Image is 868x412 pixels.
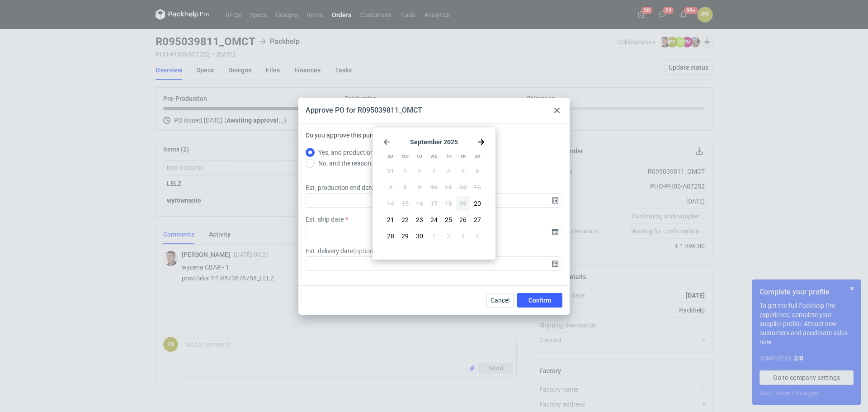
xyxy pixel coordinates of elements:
button: Sun Aug 31 2025 [383,164,398,178]
div: Approve PO for R095039811_OMCT [306,105,422,115]
section: September 2025 [383,138,485,146]
span: 13 [474,183,481,192]
span: 26 [459,215,467,224]
button: Sun Sep 14 2025 [383,196,398,211]
button: Sun Sep 21 2025 [383,213,398,227]
button: Fri Oct 03 2025 [456,229,470,243]
span: 16 [416,199,423,208]
button: Wed Sep 10 2025 [427,180,441,194]
div: Sa [471,149,485,164]
svg: Go back 1 month [383,138,391,146]
span: Confirm [528,297,551,303]
button: Mon Sep 08 2025 [398,180,412,194]
div: We [427,149,441,164]
span: 2 [418,166,421,175]
label: Est. delivery date [306,246,381,256]
button: Wed Sep 17 2025 [427,196,441,211]
button: Mon Sep 15 2025 [398,196,412,211]
span: 22 [401,215,409,224]
button: Thu Sep 11 2025 [441,180,456,194]
div: Su [383,149,397,164]
span: 1 [432,232,436,241]
span: 29 [401,232,409,241]
span: 12 [459,183,467,192]
span: 20 [474,199,481,208]
label: Est. ship date [306,215,344,224]
div: Mo [398,149,412,164]
span: 31 [387,166,394,175]
span: Cancel [491,297,509,303]
button: Fri Sep 05 2025 [456,164,470,178]
span: 1 [403,166,407,175]
button: Confirm [517,293,562,308]
button: Sat Sep 20 2025 [470,196,485,211]
button: Sat Sep 27 2025 [470,213,485,227]
span: 18 [445,199,452,208]
button: Tue Sep 30 2025 [412,229,427,243]
button: Thu Sep 18 2025 [441,196,456,211]
span: 3 [432,166,436,175]
span: 11 [445,183,452,192]
svg: Go forward 1 month [477,138,485,146]
button: Wed Sep 24 2025 [427,213,441,227]
span: 24 [430,215,438,224]
button: Fri Sep 19 2025 [456,196,470,211]
span: 9 [418,183,421,192]
button: Mon Sep 01 2025 [398,164,412,178]
span: 5 [461,166,465,175]
button: Fri Sep 26 2025 [456,213,470,227]
span: 30 [416,232,423,241]
button: Wed Sep 03 2025 [427,164,441,178]
span: 4 [476,232,479,241]
span: 25 [445,215,452,224]
span: 6 [476,166,479,175]
span: ( optional ) [353,247,381,255]
div: Th [442,149,456,164]
span: 4 [447,166,450,175]
span: 2 [447,232,450,241]
button: Fri Sep 12 2025 [456,180,470,194]
span: 8 [403,183,407,192]
button: Tue Sep 02 2025 [412,164,427,178]
button: Mon Sep 29 2025 [398,229,412,243]
label: Do you approve this purchase order? [306,131,408,147]
span: 7 [389,183,392,192]
button: Thu Sep 25 2025 [441,213,456,227]
button: Sat Oct 04 2025 [470,229,485,243]
button: Sat Sep 06 2025 [470,164,485,178]
span: 17 [430,199,438,208]
button: Sun Sep 28 2025 [383,229,398,243]
button: Thu Oct 02 2025 [441,229,456,243]
button: Mon Sep 22 2025 [398,213,412,227]
button: Thu Sep 04 2025 [441,164,456,178]
span: 28 [387,232,394,241]
span: 23 [416,215,423,224]
button: Cancel [486,293,514,308]
span: 15 [401,199,409,208]
span: 10 [430,183,438,192]
span: 27 [474,215,481,224]
span: 14 [387,199,394,208]
span: 3 [461,232,465,241]
div: Fr [456,149,470,164]
span: 21 [387,215,394,224]
button: Sat Sep 13 2025 [470,180,485,194]
button: Tue Sep 23 2025 [412,213,427,227]
button: Tue Sep 16 2025 [412,196,427,211]
span: 19 [459,199,467,208]
button: Wed Oct 01 2025 [427,229,441,243]
div: Tu [412,149,426,164]
button: Tue Sep 09 2025 [412,180,427,194]
button: Sun Sep 07 2025 [383,180,398,194]
label: Est. production end date [306,183,374,192]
